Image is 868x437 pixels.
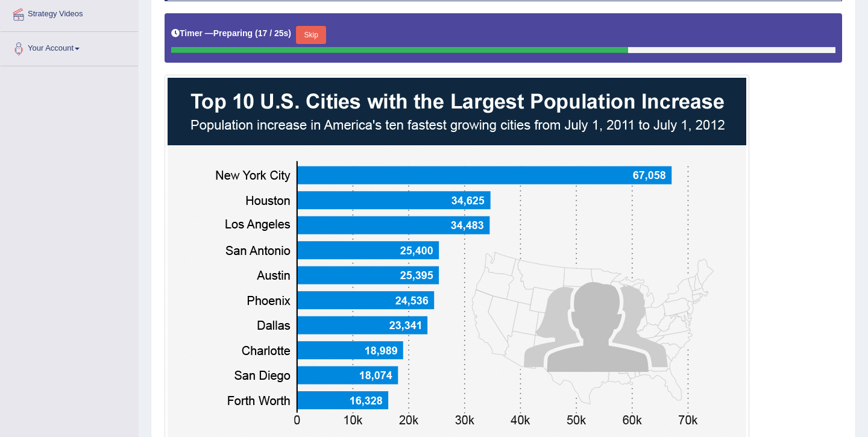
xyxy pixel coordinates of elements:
a: Your Account [1,32,138,62]
h5: Timer — [171,29,291,38]
b: 17 / 25s [258,28,289,38]
b: Preparing [213,28,253,38]
button: Skip [296,26,326,44]
b: ) [288,28,291,38]
b: ( [255,28,258,38]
